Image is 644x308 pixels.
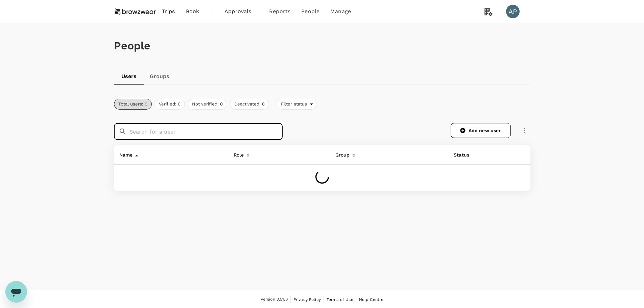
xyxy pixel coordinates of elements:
div: Role [231,148,244,159]
a: Users [114,68,144,85]
iframe: Button to launch messaging window [5,281,27,303]
button: Deactivated: 0 [230,99,269,110]
div: Group [333,148,350,159]
button: Verified: 0 [154,99,185,110]
div: Filter status [277,99,317,110]
span: Version 3.51.0 [261,296,288,303]
span: Reports [269,7,290,16]
span: Trips [162,7,175,16]
span: Manage [330,7,351,16]
span: Help Centre [359,297,384,302]
span: Terms of Use [327,297,353,302]
span: Filter status [277,101,310,108]
span: Book [186,7,199,16]
th: Status [448,145,489,165]
a: Help Centre [359,296,384,303]
input: Search for a user [129,123,283,140]
a: Terms of Use [327,296,353,303]
div: Name [117,148,133,159]
button: Total users: 0 [114,99,152,110]
span: Privacy Policy [293,297,321,302]
img: Browzwear Solutions Pte Ltd [114,4,157,19]
div: AP [506,5,520,18]
span: Approvals [224,7,258,16]
button: Not verified: 0 [188,99,227,110]
h1: People [114,40,530,52]
span: People [301,7,319,16]
a: Privacy Policy [293,296,321,303]
a: Groups [144,68,175,85]
a: Add new user [451,123,511,138]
